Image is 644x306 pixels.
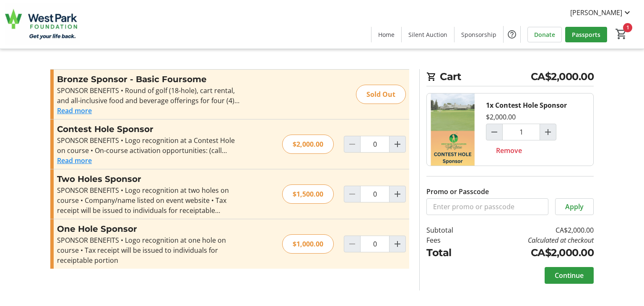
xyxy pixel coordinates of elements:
[563,6,639,19] button: [PERSON_NAME]
[486,112,516,122] div: $2,000.00
[565,27,607,42] a: Passports
[475,245,594,260] td: CA$2,000.00
[555,270,584,280] span: Continue
[540,124,556,140] button: Increment by one
[486,100,567,110] div: 1x Contest Hole Sponsor
[475,235,594,245] td: Calculated at checkout
[570,8,622,18] span: [PERSON_NAME]
[504,26,520,43] button: Help
[390,236,405,252] button: Increment by one
[360,136,390,153] input: Contest Hole Sponsor Quantity
[57,135,240,156] div: SPONSOR BENEFITS • Logo recognition at a Contest Hole on course • On-course activation opportunit...
[390,136,405,152] button: Increment by one
[426,187,489,197] label: Promo or Passcode
[57,173,240,185] h3: Two Holes Sponsor
[57,235,240,265] div: SPONSOR BENEFITS • Logo recognition at one hole on course • Tax receipt will be issued to individ...
[475,225,594,235] td: CA$2,000.00
[427,93,479,166] img: Contest Hole Sponsor
[57,86,240,106] div: SPONSOR BENEFITS • Round of golf (18-hole), cart rental, and all-inclusive food and beverage offe...
[486,124,502,140] button: Decrement by one
[356,85,406,104] div: Sold Out
[555,198,594,215] button: Apply
[360,186,390,202] input: Two Holes Sponsor Quantity
[426,245,475,260] td: Total
[545,267,594,284] button: Continue
[502,124,540,140] input: Contest Hole Sponsor Quantity
[5,3,80,45] img: West Park Healthcare Centre Foundation's Logo
[614,26,629,41] button: Cart
[360,236,390,252] input: One Hole Sponsor Quantity
[527,27,562,42] a: Donate
[57,223,240,235] h3: One Hole Sponsor
[282,234,334,254] div: $1,000.00
[534,30,555,39] span: Donate
[371,27,401,42] a: Home
[426,69,594,86] h2: Cart
[282,135,334,154] div: $2,000.00
[408,30,447,39] span: Silent Auction
[454,27,503,42] a: Sponsorship
[57,73,240,86] h3: Bronze Sponsor - Basic Foursome
[531,69,594,84] span: CA$2,000.00
[572,30,600,39] span: Passports
[496,145,522,156] span: Remove
[378,30,395,39] span: Home
[57,106,92,116] button: Read more
[57,185,240,215] div: SPONSOR BENEFITS • Logo recognition at two holes on course • Company/name listed on event website...
[426,198,548,215] input: Enter promo or passcode
[426,235,475,245] td: Fees
[282,184,334,204] div: $1,500.00
[402,27,454,42] a: Silent Auction
[57,156,92,166] button: Read more
[57,123,240,135] h3: Contest Hole Sponsor
[390,186,405,202] button: Increment by one
[565,202,584,212] span: Apply
[426,225,475,235] td: Subtotal
[461,30,496,39] span: Sponsorship
[486,142,532,159] button: Remove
